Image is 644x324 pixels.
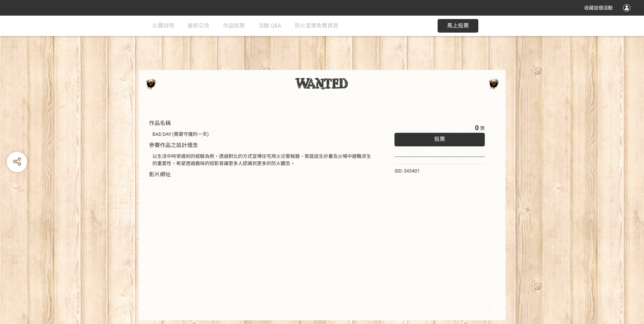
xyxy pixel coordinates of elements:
[152,22,174,29] span: 比賽說明
[475,124,479,132] span: 0
[394,168,420,174] span: SID: 343401
[152,131,374,138] div: BAD DAY (需要守護的一天)
[295,16,338,36] a: 防火宣導免費資源
[258,16,281,36] a: 活動 Q&A
[149,120,171,126] span: 作品名稱
[149,142,198,148] span: 參賽作品之設計理念
[188,22,209,29] span: 最新公告
[480,126,485,131] span: 票
[584,5,613,11] span: 收藏這個活動
[152,16,174,36] a: 比賽說明
[149,171,171,178] span: 影片網址
[295,22,338,29] span: 防火宣導免費資源
[152,153,374,167] div: 以生活中時常遇到的經驗為例，透過對比的方式宣傳住宅用火災警報器、家庭逃生計畫及火場中避難求生的重要性，希望透過趣味的短影音讓更多人認識到更多的防火觀念。
[434,136,445,142] span: 投票
[258,22,281,29] span: 活動 Q&A
[447,22,469,29] span: 馬上投票
[223,22,245,29] span: 作品投票
[438,19,478,33] button: 馬上投票
[188,16,209,36] a: 最新公告
[223,16,245,36] a: 作品投票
